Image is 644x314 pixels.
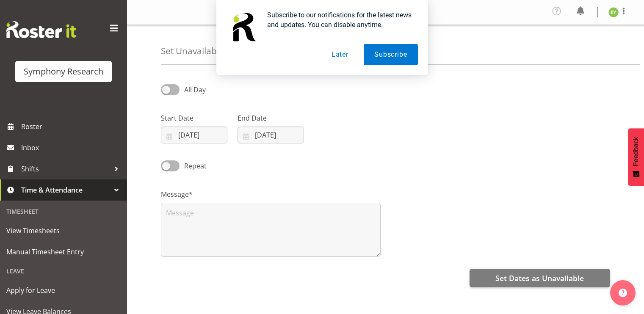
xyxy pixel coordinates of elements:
span: Time & Attendance [21,184,110,196]
button: Later [321,44,359,65]
span: Roster [21,120,123,133]
div: Leave [2,262,125,280]
span: Inbox [21,141,123,154]
span: Apply for Leave [6,284,121,297]
span: Set Dates as Unavailable [495,273,584,284]
span: All Day [184,85,206,94]
label: Start Date [161,113,227,123]
input: Click to select... [161,127,227,143]
label: Message* [161,189,381,199]
span: Manual Timesheet Entry [6,245,121,258]
input: Click to select... [238,127,304,143]
img: notification icon [227,10,260,44]
div: Subscribe to our notifications for the latest news and updates. You can disable anytime. [260,10,418,30]
button: Feedback - Show survey [628,128,644,186]
a: View Timesheets [2,220,125,241]
span: Shifts [21,163,110,175]
label: End Date [238,113,304,123]
img: help-xxl-2.png [619,289,627,297]
button: Set Dates as Unavailable [470,269,610,287]
a: Manual Timesheet Entry [2,241,125,262]
div: Timesheet [2,203,125,220]
a: Apply for Leave [2,280,125,301]
span: Feedback [632,137,640,166]
button: Subscribe [364,44,417,65]
span: Repeat [180,161,207,171]
span: View Timesheets [6,224,121,237]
